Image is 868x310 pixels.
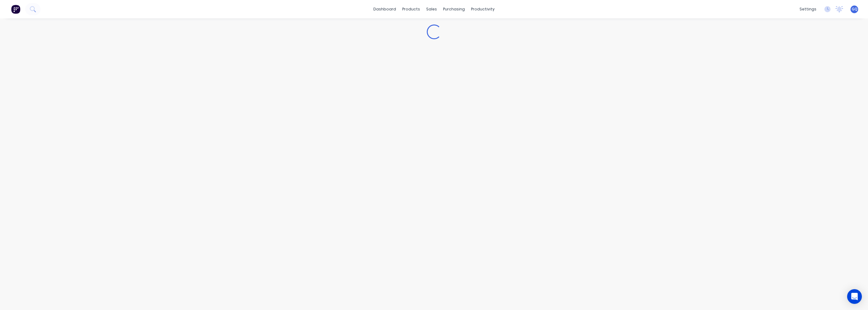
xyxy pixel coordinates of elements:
div: Open Intercom Messenger [847,289,862,304]
span: GQ [852,6,857,12]
div: products [399,5,423,14]
img: Factory [11,5,20,14]
div: productivity [468,5,498,14]
a: dashboard [370,5,399,14]
div: sales [423,5,440,14]
div: purchasing [440,5,468,14]
div: settings [796,5,819,14]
